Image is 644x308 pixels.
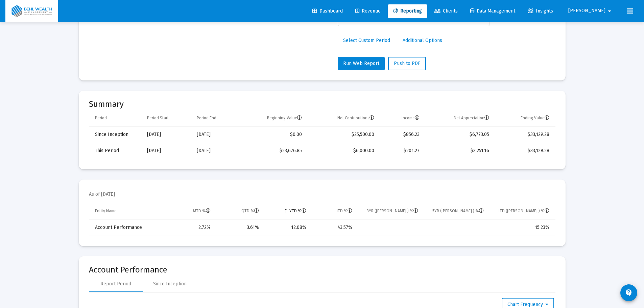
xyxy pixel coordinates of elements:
button: [PERSON_NAME] [560,4,622,18]
div: 15.23% [493,224,549,231]
div: Net Appreciation [454,115,489,121]
td: $856.23 [379,126,424,143]
div: [DATE] [197,131,234,138]
a: Dashboard [307,4,348,18]
div: Report Period [100,281,131,287]
div: Net Contributions [337,115,374,121]
td: Column YTD % [264,203,311,219]
span: Reporting [393,8,422,14]
div: ITD % [337,208,352,214]
span: Push to PDF [394,61,420,66]
div: Period Start [147,115,169,121]
mat-card-title: Account Performance [89,266,555,273]
a: Reporting [388,4,427,18]
td: Column Entity Name [89,203,167,219]
td: $6,000.00 [307,143,379,159]
div: Period End [197,115,216,121]
td: Column MTD % [167,203,216,219]
td: Since Inception [89,126,142,143]
div: [DATE] [197,147,234,154]
td: Column 5YR (Ann.) % [423,203,489,219]
td: Column Period Start [142,110,192,126]
td: Column Ending Value [494,110,555,126]
td: $33,129.28 [494,126,555,143]
td: Account Performance [89,219,167,236]
div: 3.61% [220,224,259,231]
td: Column ITD (Ann.) % [488,203,555,219]
div: 43.57% [316,224,352,231]
span: Select Custom Period [343,38,390,43]
span: Additional Options [403,38,442,43]
div: 12.08% [268,224,307,231]
div: MTD % [193,208,211,214]
div: Data grid [89,110,555,159]
span: Run Web Report [343,61,379,66]
mat-card-title: Summary [89,101,555,108]
mat-card-subtitle: As of [DATE] [89,191,115,198]
span: Data Management [470,8,515,14]
span: Insights [528,8,553,14]
td: Column Beginning Value [239,110,307,126]
div: Entity Name [95,208,117,214]
div: Beginning Value [267,115,302,121]
mat-icon: contact_support [625,289,633,297]
div: YTD % [289,208,306,214]
mat-icon: arrow_drop_down [605,4,614,18]
a: Clients [429,4,463,18]
div: [DATE] [147,131,187,138]
span: Clients [434,8,458,14]
td: Column QTD % [215,203,264,219]
div: Ending Value [521,115,549,121]
td: $25,500.00 [307,126,379,143]
span: Dashboard [312,8,343,14]
div: 3YR ([PERSON_NAME].) % [367,208,418,214]
td: $23,676.85 [239,143,307,159]
div: [DATE] [147,147,187,154]
div: Income [402,115,420,121]
td: $6,773.05 [424,126,494,143]
div: 5YR ([PERSON_NAME].) % [432,208,484,214]
div: 2.72% [171,224,211,231]
a: Insights [522,4,558,18]
span: Chart Frequency [507,302,548,307]
td: $0.00 [239,126,307,143]
td: Column Income [379,110,424,126]
span: Revenue [355,8,381,14]
td: Column Period End [192,110,239,126]
td: $201.27 [379,143,424,159]
span: [PERSON_NAME] [568,8,605,14]
td: Column ITD % [311,203,357,219]
a: Revenue [350,4,386,18]
a: Data Management [465,4,521,18]
td: Column Period [89,110,142,126]
td: This Period [89,143,142,159]
td: Column Net Contributions [307,110,379,126]
div: QTD % [241,208,259,214]
td: $33,129.28 [494,143,555,159]
td: Column Net Appreciation [424,110,494,126]
button: Run Web Report [338,57,385,70]
td: $3,251.16 [424,143,494,159]
button: Push to PDF [388,57,426,70]
div: Data grid [89,203,555,236]
div: Period [95,115,107,121]
td: Column 3YR (Ann.) % [357,203,423,219]
div: Since Inception [153,281,187,287]
img: Dashboard [10,4,53,18]
div: ITD ([PERSON_NAME].) % [499,208,549,214]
